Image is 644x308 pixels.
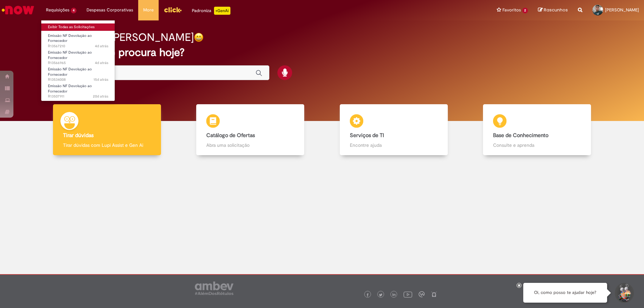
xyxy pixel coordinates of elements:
[95,60,108,65] time: 25/09/2025 14:33:39
[379,293,382,297] img: logo_footer_twitter.png
[41,66,115,80] a: Aberto R13534008 : Emissão NF Devolução ao Fornecedor
[41,20,115,101] ul: Requisições
[93,94,108,99] span: 20d atrás
[35,104,179,156] a: Tirar dúvidas Tirar dúvidas com Lupi Assist e Gen Ai
[58,32,194,43] h2: Boa tarde, [PERSON_NAME]
[544,7,568,13] span: Rascunhos
[48,50,92,60] span: Emissão NF Devolução ao Fornecedor
[63,142,151,148] p: Tirar dúvidas com Lupi Assist e Gen Ai
[48,67,92,77] span: Emissão NF Devolução ao Fornecedor
[48,44,108,49] span: R13567210
[194,33,204,42] img: happy-face.png
[58,47,586,58] h2: O que você procura hoje?
[46,7,69,13] span: Requisições
[431,291,437,297] img: logo_footer_naosei.png
[614,283,634,303] button: Iniciar Conversa de Suporte
[214,7,230,15] p: +GenAi
[95,60,108,65] span: 4d atrás
[502,7,521,13] span: Favoritos
[87,7,133,13] span: Despesas Corporativas
[41,82,115,97] a: Aberto R13507911 : Emissão NF Devolução ao Fornecedor
[164,5,182,15] img: click_logo_yellow_360x200.png
[523,283,607,303] div: Oi, como posso te ajudar hoje?
[48,94,108,99] span: R13507911
[538,7,568,13] a: Rascunhos
[493,142,581,148] p: Consulte e aprenda
[48,77,108,82] span: R13534008
[404,290,412,299] img: logo_footer_youtube.png
[179,104,322,156] a: Catálogo de Ofertas Abra uma solicitação
[41,23,115,31] a: Exibir Todas as Solicitações
[1,3,35,17] img: ServiceNow
[522,8,528,13] span: 2
[48,83,92,94] span: Emissão NF Devolução ao Fornecedor
[93,94,108,99] time: 09/09/2025 14:36:45
[41,49,115,63] a: Aberto R13566965 : Emissão NF Devolução ao Fornecedor
[605,7,639,13] span: [PERSON_NAME]
[71,8,76,13] span: 4
[466,104,609,156] a: Base de Conhecimento Consulte e aprenda
[95,44,108,49] time: 25/09/2025 15:06:55
[94,77,108,82] time: 15/09/2025 07:57:53
[322,104,466,156] a: Serviços de TI Encontre ajuda
[419,291,425,297] img: logo_footer_workplace.png
[493,132,548,139] b: Base de Conhecimento
[192,7,230,15] div: Padroniza
[206,132,255,139] b: Catálogo de Ofertas
[63,132,94,139] b: Tirar dúvidas
[48,33,92,44] span: Emissão NF Devolução ao Fornecedor
[94,77,108,82] span: 15d atrás
[143,7,154,13] span: More
[350,142,438,148] p: Encontre ajuda
[195,282,233,295] img: logo_footer_ambev_rotulo_gray.png
[95,44,108,49] span: 4d atrás
[48,60,108,66] span: R13566965
[350,132,384,139] b: Serviços de TI
[206,142,294,148] p: Abra uma solicitação
[392,293,396,297] img: logo_footer_linkedin.png
[41,32,115,47] a: Aberto R13567210 : Emissão NF Devolução ao Fornecedor
[366,293,369,297] img: logo_footer_facebook.png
